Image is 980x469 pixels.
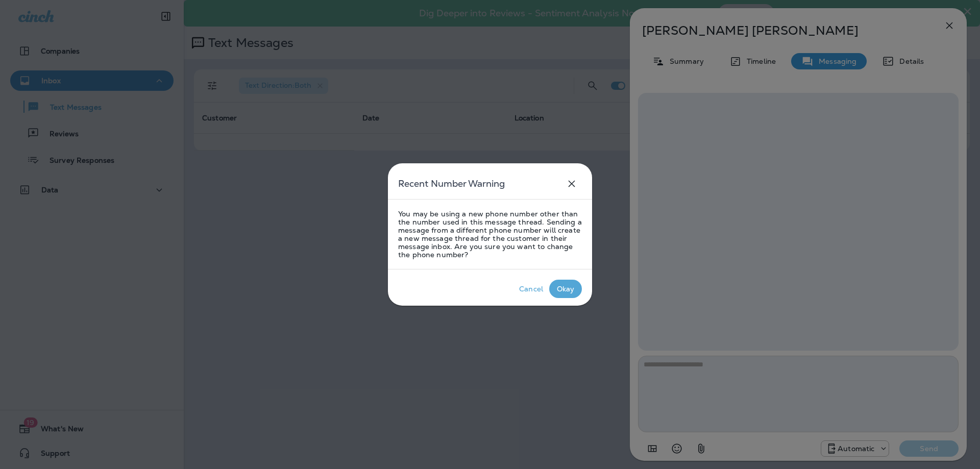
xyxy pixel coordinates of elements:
button: Okay [549,280,582,298]
h5: Recent Number Warning [398,176,505,192]
button: Cancel [513,280,549,298]
div: Cancel [519,285,543,293]
button: close [561,174,582,194]
p: You may be using a new phone number other than the number used in this message thread. Sending a ... [398,210,582,259]
div: Okay [557,285,575,293]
